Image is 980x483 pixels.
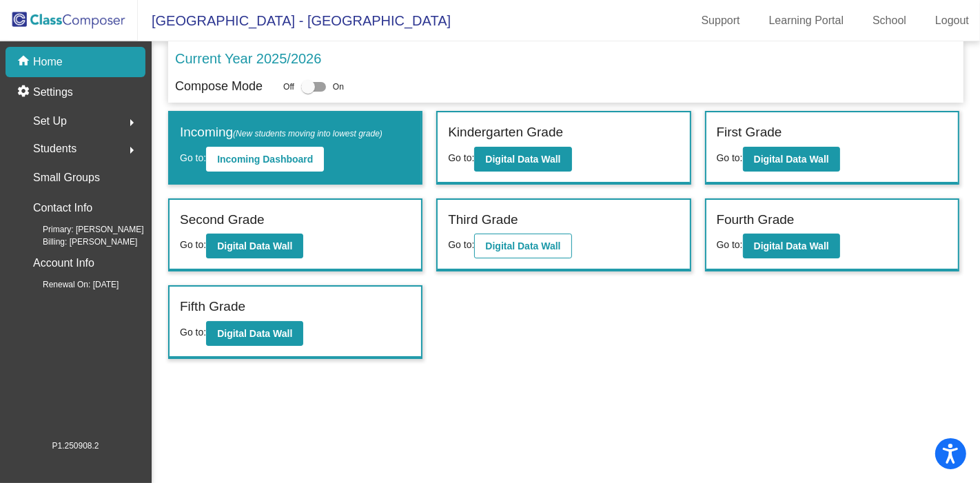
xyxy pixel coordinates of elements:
span: Students [33,139,76,158]
span: Renewal On: [DATE] [21,278,119,291]
label: Kindergarten Grade [448,123,563,143]
span: On [333,81,344,93]
a: School [861,10,917,32]
label: Fourth Grade [717,210,795,230]
b: Incoming Dashboard [217,154,313,165]
p: Home [33,54,63,70]
button: Digital Data Wall [474,147,571,172]
b: Digital Data Wall [217,328,292,339]
span: Primary: [PERSON_NAME] [21,223,144,236]
mat-icon: arrow_right [123,142,140,158]
span: Go to: [448,239,474,250]
button: Digital Data Wall [206,321,303,346]
b: Digital Data Wall [485,240,560,251]
b: Digital Data Wall [485,154,560,165]
p: Account Info [33,254,94,273]
mat-icon: arrow_right [123,114,140,131]
p: Small Groups [33,168,100,187]
p: Contact Info [33,198,92,218]
span: Go to: [180,327,206,338]
a: Support [691,10,751,32]
label: Third Grade [448,210,518,230]
p: Compose Mode [175,77,263,96]
label: Fifth Grade [180,297,245,317]
span: Go to: [717,152,743,163]
span: Go to: [448,152,474,163]
span: Set Up [33,112,67,131]
p: Current Year 2025/2026 [175,48,321,69]
b: Digital Data Wall [754,240,829,251]
button: Digital Data Wall [206,234,303,258]
span: [GEOGRAPHIC_DATA] - [GEOGRAPHIC_DATA] [138,10,451,32]
button: Digital Data Wall [474,234,571,258]
span: Off [283,81,294,93]
button: Digital Data Wall [743,147,840,172]
p: Settings [33,84,73,101]
button: Incoming Dashboard [206,147,324,172]
label: Incoming [180,123,382,143]
a: Logout [924,10,980,32]
span: Go to: [180,239,206,250]
button: Digital Data Wall [743,234,840,258]
label: First Grade [717,123,782,143]
mat-icon: home [17,54,33,70]
mat-icon: settings [17,84,33,101]
b: Digital Data Wall [217,240,292,251]
span: Go to: [180,152,206,163]
label: Second Grade [180,210,265,230]
b: Digital Data Wall [754,154,829,165]
span: Go to: [717,239,743,250]
a: Learning Portal [758,10,855,32]
span: (New students moving into lowest grade) [233,129,382,138]
span: Billing: [PERSON_NAME] [21,236,137,248]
